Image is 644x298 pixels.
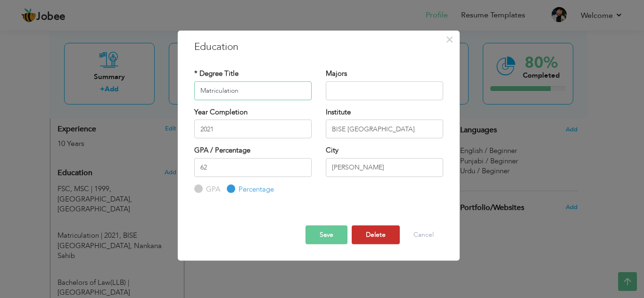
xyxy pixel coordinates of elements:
h3: Education [194,40,443,54]
button: Delete [352,226,400,244]
button: Cancel [404,226,443,244]
label: City [326,145,339,155]
label: GPA [204,185,220,194]
button: Close [442,32,457,47]
label: Percentage [236,185,274,194]
label: GPA / Percentage [194,145,250,155]
label: Year Completion [194,107,248,117]
label: Majors [326,69,347,79]
label: * Degree Title [194,69,239,79]
label: Institute [326,107,351,117]
button: Save [305,226,347,244]
span: × [446,31,454,48]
